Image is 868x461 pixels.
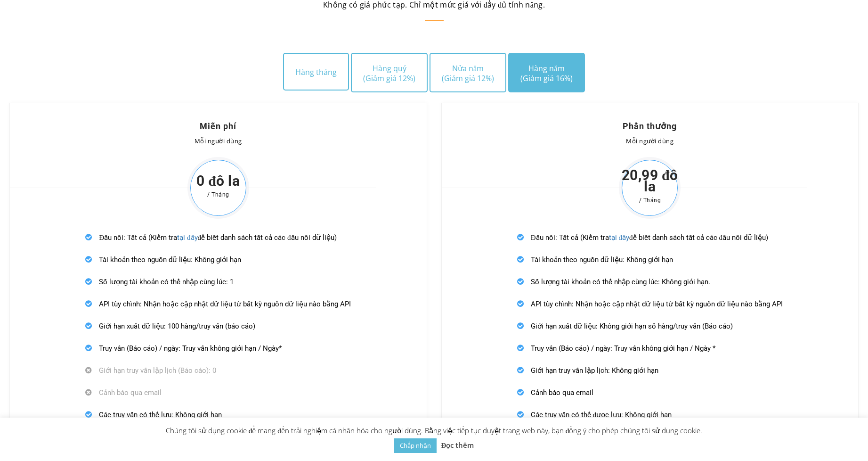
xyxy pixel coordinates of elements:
[400,441,431,450] font: Chấp nhận
[99,411,222,419] font: Các truy vấn có thể lưu: Không giới hạn
[99,233,177,242] font: Đầu nối: Tất cả (Kiểm tra
[531,388,593,397] font: Cảnh báo qua email
[452,63,484,73] font: Nửa năm
[531,278,710,286] font: Số lượng tài khoản có thể nhập cùng lúc: Không giới hạn.
[531,255,673,264] font: Tài khoản theo nguồn dữ liệu: Không giới hạn
[441,439,474,451] a: Đọc thêm
[623,121,677,131] font: Phần thưởng
[629,233,768,242] font: để biết danh sách tất cả các đầu nối dữ liệu)
[207,191,229,198] font: / Tháng
[99,278,234,286] font: Số lượng tài khoản có thể nhập cùng lúc: 1
[531,366,658,375] font: Giới hạn truy vấn lập lịch: Không giới hạn
[99,300,351,308] font: API tùy chỉnh: Nhận hoặc cập nhật dữ liệu từ bất kỳ nguồn dữ liệu nào bằng API
[441,440,474,450] font: Đọc thêm
[198,233,337,242] font: để biết danh sách tất cả các đầu nối dữ liệu)
[531,300,783,308] font: API tùy chỉnh: Nhận hoặc cập nhật dữ liệu từ bất kỳ nguồn dữ liệu nào bằng API
[508,53,585,93] button: Hàng năm(Giảm giá 16%)
[166,426,703,435] font: Chúng tôi sử dụng cookie để mang đến trải nghiệm cá nhân hóa cho người dùng. Bằng việc tiếp tục d...
[622,167,678,195] font: 20,99 đô la
[430,53,506,93] button: Nửa năm(Giảm giá 12%)
[442,73,494,83] font: (Giảm giá 12%)
[99,344,282,353] font: Truy vấn (Báo cáo) / ngày: Truy vấn không giới hạn / Ngày*
[177,233,198,242] a: tại đây
[639,197,661,204] font: / Tháng
[195,137,242,145] font: Mỗi người dùng
[528,63,564,73] font: Hàng năm
[394,438,437,453] a: Chấp nhận
[373,63,406,73] font: Hàng quý
[609,233,630,242] a: tại đây
[283,53,349,91] button: Hàng tháng
[99,322,255,330] font: Giới hạn xuất dữ liệu: 100 hàng/truy vấn (báo cáo)
[196,173,240,189] font: 0 đô la
[200,121,236,131] font: Miễn phí
[520,73,573,83] font: (Giảm giá 16%)
[531,411,672,419] font: Các truy vấn có thể được lưu: Không giới hạn
[531,322,733,330] font: Giới hạn xuất dữ liệu: Không giới hạn số hàng/truy vấn (Báo cáo)
[99,366,216,375] font: Giới hạn truy vấn lập lịch (Báo cáo): 0
[351,53,428,93] button: Hàng quý(Giảm giá 12%)
[363,73,415,83] font: (Giảm giá 12%)
[821,416,868,461] iframe: Tiện ích trò chuyện
[626,137,673,145] font: Mỗi người dùng
[99,255,241,264] font: Tài khoản theo nguồn dữ liệu: Không giới hạn
[531,233,609,242] font: Đầu nối: Tất cả (Kiểm tra
[295,67,337,77] font: Hàng tháng
[99,388,162,397] font: Cảnh báo qua email
[531,344,715,353] font: Truy vấn (Báo cáo) / ngày: Truy vấn không giới hạn / Ngày *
